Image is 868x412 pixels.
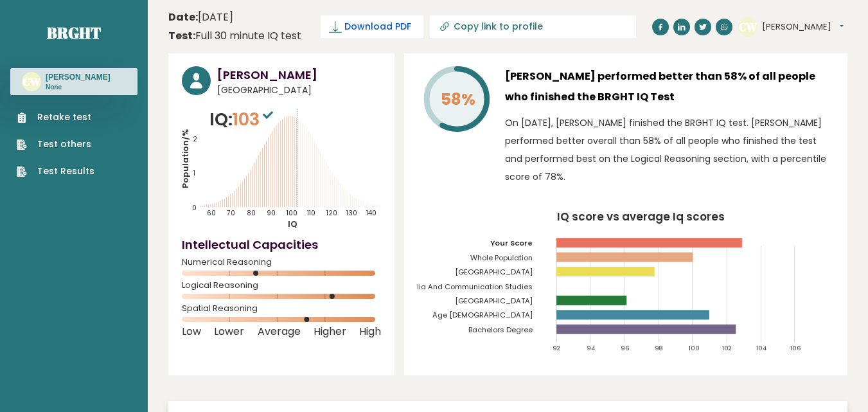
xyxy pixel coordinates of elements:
[217,84,381,97] span: [GEOGRAPHIC_DATA]
[490,238,533,248] tspan: Your Score
[192,204,197,213] tspan: 0
[22,74,41,89] text: CW
[367,208,377,218] tspan: 140
[46,72,111,82] h3: [PERSON_NAME]
[207,208,216,218] tspan: 60
[180,129,191,188] tspan: Population/%
[621,344,630,352] tspan: 96
[689,344,700,352] tspan: 100
[288,219,298,229] tspan: IQ
[227,208,236,218] tspan: 70
[209,107,276,132] p: IQ:
[182,236,381,253] h4: Intellectual Capacities
[193,134,197,144] tspan: 2
[790,344,801,352] tspan: 106
[247,208,256,218] tspan: 80
[432,310,533,320] tspan: Age [DEMOGRAPHIC_DATA]
[182,283,381,288] span: Logical Reasoning
[193,168,195,178] tspan: 1
[327,208,338,218] tspan: 120
[258,329,301,334] span: Average
[321,15,423,38] a: Download PDF
[287,208,298,218] tspan: 100
[587,344,595,352] tspan: 94
[441,88,475,111] tspan: 58%
[168,10,198,24] b: Date:
[233,107,276,131] span: 103
[168,28,195,43] b: Test:
[455,267,533,277] tspan: [GEOGRAPHIC_DATA]
[314,329,346,334] span: Higher
[308,208,316,218] tspan: 110
[47,22,101,43] a: Brght
[723,344,732,352] tspan: 102
[182,260,381,265] span: Numerical Reasoning
[46,83,111,92] p: None
[553,344,560,352] tspan: 92
[182,329,201,334] span: Low
[344,20,411,33] span: Download PDF
[214,329,244,334] span: Lower
[505,66,834,107] h3: [PERSON_NAME] performed better than 58% of all people who finished the BRGHT IQ Test
[267,208,276,218] tspan: 90
[17,111,94,124] a: Retake test
[470,253,533,263] tspan: Whole Population
[346,208,357,218] tspan: 130
[403,282,533,292] tspan: Media And Communication Studies
[557,209,725,224] tspan: IQ score vs average Iq scores
[505,114,834,186] p: On [DATE], [PERSON_NAME] finished the BRGHT IQ test. [PERSON_NAME] performed better overall than ...
[17,138,94,151] a: Test others
[757,344,767,352] tspan: 104
[455,296,533,306] tspan: [GEOGRAPHIC_DATA]
[217,66,381,84] h3: [PERSON_NAME]
[762,21,844,33] button: [PERSON_NAME]
[468,325,533,335] tspan: Bachelors Degree
[359,329,381,334] span: High
[17,165,94,178] a: Test Results
[182,306,381,311] span: Spatial Reasoning
[655,344,663,352] tspan: 98
[168,28,301,44] div: Full 30 minute IQ test
[168,10,233,25] time: [DATE]
[739,19,757,33] text: CW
